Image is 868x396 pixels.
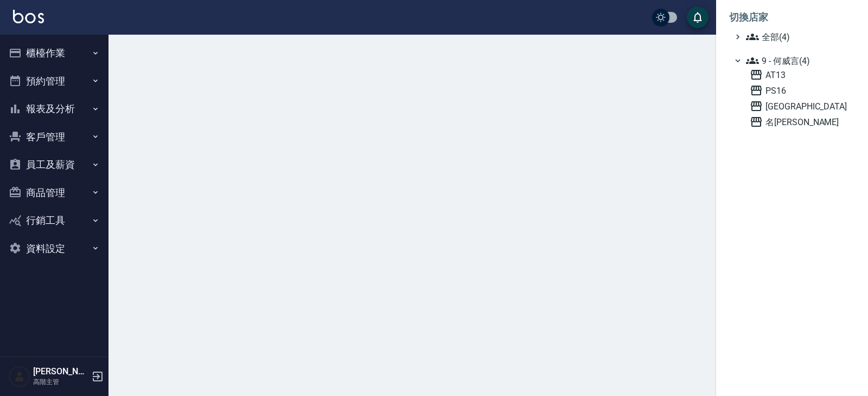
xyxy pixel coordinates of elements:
span: 全部(4) [746,30,851,43]
li: 切換店家 [729,4,855,30]
span: AT13 [750,68,851,81]
span: 名[PERSON_NAME] [750,115,851,128]
span: [GEOGRAPHIC_DATA] [750,100,851,113]
span: 9 - 何威言(4) [746,54,851,67]
span: PS16 [750,84,851,97]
